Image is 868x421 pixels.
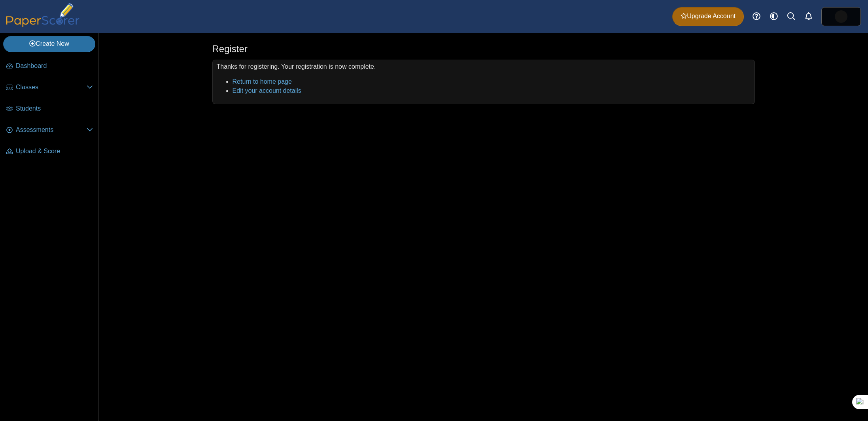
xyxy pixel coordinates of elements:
a: Return to home page [233,78,292,85]
span: Upgrade Account [681,12,736,21]
img: PaperScorer [3,3,82,27]
span: Students [16,104,93,113]
div: Thanks for registering. Your registration is now complete. [212,60,755,104]
img: ps.9O8YvkMm0TdBAm6M [835,10,847,23]
a: PaperScorer [3,22,82,28]
a: Classes [3,78,96,97]
h1: Register [212,42,248,56]
span: Dashboard [16,62,93,70]
a: Assessments [3,121,96,140]
a: Upload & Score [3,142,96,161]
a: ps.9O8YvkMm0TdBAm6M [821,7,861,26]
span: Assessments [16,126,87,134]
span: Classes [16,83,87,92]
a: Students [3,100,96,118]
a: Create New [3,36,95,52]
span: Upload & Score [16,147,93,156]
a: Upgrade Account [672,7,744,26]
a: Alerts [800,8,817,25]
span: Kiesse Quengani [835,10,847,23]
a: Edit your account details [233,87,301,94]
a: Dashboard [3,57,96,76]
